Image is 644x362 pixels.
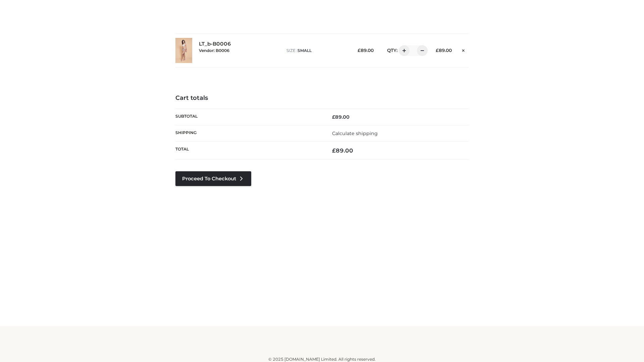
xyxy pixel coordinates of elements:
bdi: 89.00 [332,147,353,154]
div: LT_b-B0006 [199,41,280,60]
span: £ [332,114,335,120]
small: Vendor: B0006 [199,48,229,53]
bdi: 89.00 [436,48,452,53]
span: £ [358,48,361,53]
th: Subtotal [175,109,322,125]
th: Total [175,142,322,160]
p: size : [286,48,347,54]
span: £ [332,147,336,154]
span: £ [436,48,439,53]
h4: Cart totals [175,95,469,102]
div: QTY: [380,45,425,56]
a: Proceed to Checkout [175,171,251,186]
th: Shipping [175,125,322,141]
bdi: 89.00 [358,48,374,53]
a: Remove this item [459,45,469,54]
bdi: 89.00 [332,114,350,120]
a: Calculate shipping [332,130,378,136]
span: SMALL [298,48,312,53]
